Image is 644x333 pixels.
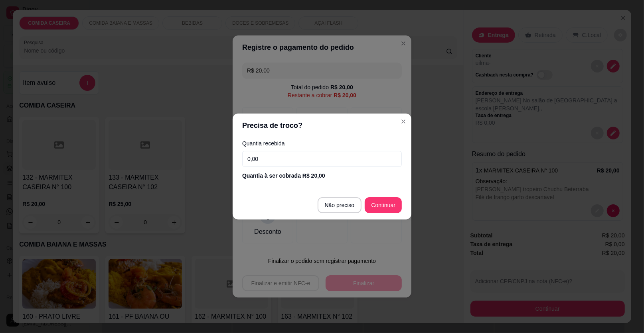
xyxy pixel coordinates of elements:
header: Precisa de troco? [233,114,411,137]
label: Quantia recebida [242,141,402,146]
button: Continuar [365,197,402,213]
button: Não preciso [318,197,362,213]
button: Close [397,115,410,128]
div: Quantia à ser cobrada R$ 20,00 [242,172,402,180]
